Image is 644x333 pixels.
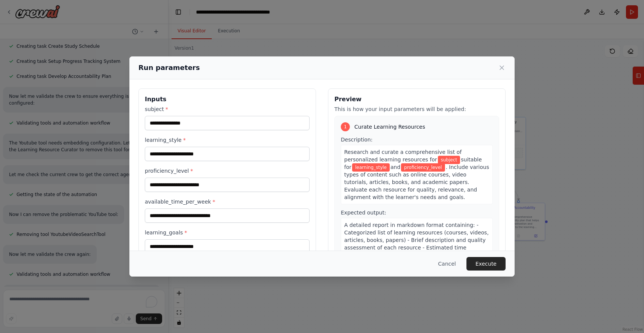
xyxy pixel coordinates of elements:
button: Execute [466,257,506,271]
h3: Preview [334,95,499,104]
label: learning_style [145,136,310,144]
span: Curate Learning Resources [354,123,425,131]
label: subject [145,105,310,113]
label: proficiency_level [145,167,310,175]
span: Variable: learning_style [352,163,390,172]
span: . Include various types of content such as online courses, video tutorials, articles, books, and ... [344,164,489,200]
span: Description: [341,137,372,143]
span: Variable: subject [438,156,460,164]
div: 1 [341,122,350,131]
span: Variable: proficiency_level [401,163,445,172]
h2: Run parameters [138,62,200,73]
span: and [390,164,400,170]
label: available_time_per_week [145,198,310,205]
span: Expected output: [341,210,386,216]
span: Research and curate a comprehensive list of personalized learning resources for [344,149,462,163]
label: learning_goals [145,229,310,236]
span: A detailed report in markdown format containing: - Categorized list of learning resources (course... [344,222,489,273]
p: This is how your input parameters will be applied: [334,105,499,113]
h3: Inputs [145,95,310,104]
button: Cancel [432,257,462,271]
